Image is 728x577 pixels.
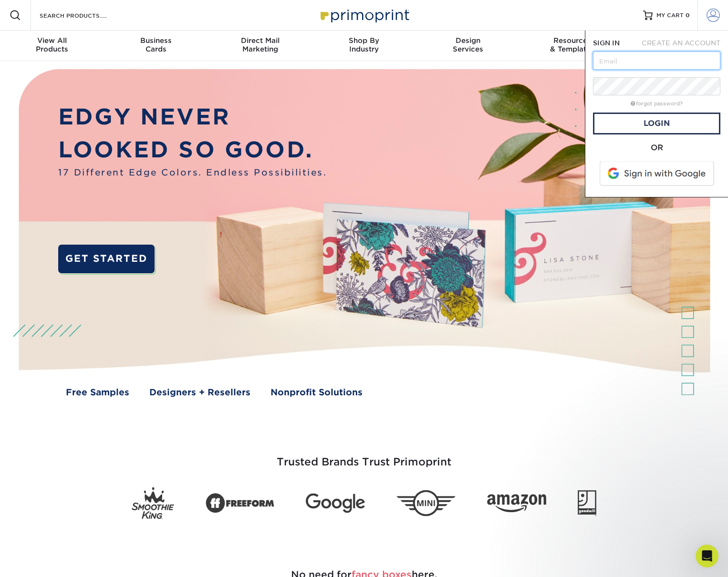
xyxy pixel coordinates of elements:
span: Direct Mail [208,36,312,45]
div: Services [416,36,520,53]
img: Freeform [206,488,274,518]
img: Google [306,494,365,513]
div: Industry [312,36,416,53]
div: OR [593,142,720,154]
a: Shop ByIndustry [312,31,416,61]
input: SEARCH PRODUCTS..... [39,10,132,21]
a: GET STARTED [58,245,155,273]
img: Primoprint [316,5,412,25]
span: Business [104,36,208,45]
a: DesignServices [416,31,520,61]
span: Resources [520,36,624,45]
iframe: Intercom live chat [696,545,718,567]
span: 0 [686,12,690,19]
div: Marketing [208,36,312,53]
a: Free Samples [66,386,129,399]
a: Direct MailMarketing [208,31,312,61]
span: Shop By [312,36,416,45]
span: 17 Different Edge Colors. Endless Possibilities. [58,166,327,179]
img: Mini [396,490,456,516]
div: & Templates [520,36,624,53]
a: Designers + Resellers [149,386,250,399]
a: Login [593,113,720,134]
a: Nonprofit Solutions [270,386,363,399]
a: BusinessCards [104,31,208,61]
a: Resources& Templates [520,31,624,61]
img: Amazon [487,495,546,513]
span: Design [416,36,520,45]
span: CREATE AN ACCOUNT [642,39,720,47]
span: SIGN IN [593,39,620,47]
img: Goodwill [578,490,596,516]
p: EDGY NEVER [58,101,327,134]
div: Cards [104,36,208,53]
p: LOOKED SO GOOD. [58,134,327,166]
h3: Trusted Brands Trust Primoprint [85,433,643,480]
input: Email [593,52,720,70]
img: Smoothie King [132,487,174,519]
a: forgot password? [631,101,683,107]
span: MY CART [656,11,684,20]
